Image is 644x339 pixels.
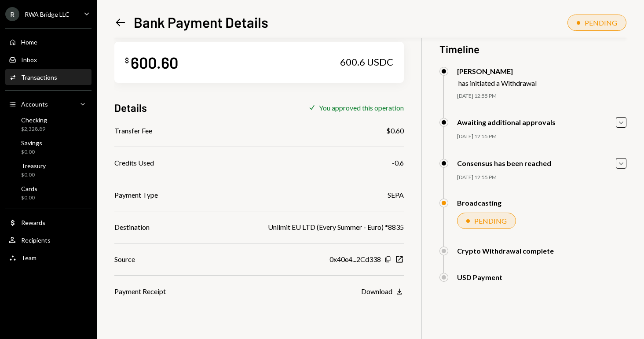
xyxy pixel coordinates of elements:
[21,162,46,169] div: Treasury
[114,286,166,297] div: Payment Receipt
[21,38,37,46] div: Home
[21,116,47,124] div: Checking
[5,250,91,265] a: Team
[361,287,392,295] div: Download
[457,174,626,181] div: [DATE] 12:55 PM
[5,232,91,248] a: Recipients
[319,103,404,112] div: You approved this operation
[114,125,152,136] div: Transfer Fee
[5,96,91,112] a: Accounts
[386,125,404,136] div: $0.60
[5,214,91,230] a: Rewards
[5,52,91,67] a: Inbox
[329,254,381,265] div: 0x40e4...2Cd338
[114,158,154,168] div: Credits Used
[361,287,404,297] button: Download
[457,67,537,75] div: [PERSON_NAME]
[21,194,37,202] div: $0.00
[457,247,554,255] div: Crypto Withdrawal complete
[21,125,47,133] div: $2,328.89
[21,74,57,81] div: Transactions
[21,185,37,192] div: Cards
[457,133,626,140] div: [DATE] 12:55 PM
[457,273,502,281] div: USD Payment
[392,158,404,168] div: -0.6
[125,56,129,65] div: $
[114,100,147,115] h3: Details
[134,13,268,31] h1: Bank Payment Details
[21,148,42,156] div: $0.00
[21,139,42,147] div: Savings
[5,69,91,85] a: Transactions
[5,7,19,21] div: R
[5,136,91,158] a: Savings$0.00
[5,34,91,50] a: Home
[21,236,51,244] div: Recipients
[5,159,91,181] a: Treasury$0.00
[114,190,158,200] div: Payment Type
[25,11,70,18] div: RWA Bridge LLC
[585,18,617,27] div: PENDING
[474,217,507,225] div: PENDING
[5,114,91,135] a: Checking$2,328.89
[340,56,393,68] div: 600.6 USDC
[114,222,150,232] div: Destination
[5,182,91,203] a: Cards$0.00
[21,254,37,262] div: Team
[268,222,404,232] div: Unlimit EU LTD (Every Summer - Euro) *8835
[21,219,45,226] div: Rewards
[131,52,178,72] div: 600.60
[457,118,556,126] div: Awaiting additional approvals
[21,100,48,108] div: Accounts
[457,92,626,100] div: [DATE] 12:55 PM
[114,254,135,265] div: Source
[21,56,37,63] div: Inbox
[21,171,46,179] div: $0.00
[458,79,537,87] div: has initiated a Withdrawal
[457,159,551,167] div: Consensus has been reached
[388,190,404,200] div: SEPA
[457,199,501,207] div: Broadcasting
[439,42,626,56] h3: Timeline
